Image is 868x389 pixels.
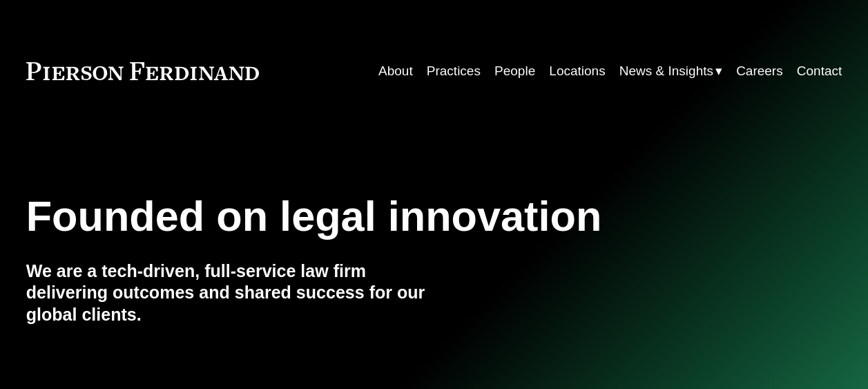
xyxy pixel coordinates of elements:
[797,58,842,84] a: Contact
[619,58,722,84] a: folder dropdown
[736,58,783,84] a: Careers
[619,59,713,83] span: News & Insights
[427,58,481,84] a: Practices
[549,58,605,84] a: Locations
[378,58,413,84] a: About
[494,58,535,84] a: People
[26,260,434,326] h4: We are a tech-driven, full-service law firm delivering outcomes and shared success for our global...
[26,192,706,240] h1: Founded on legal innovation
